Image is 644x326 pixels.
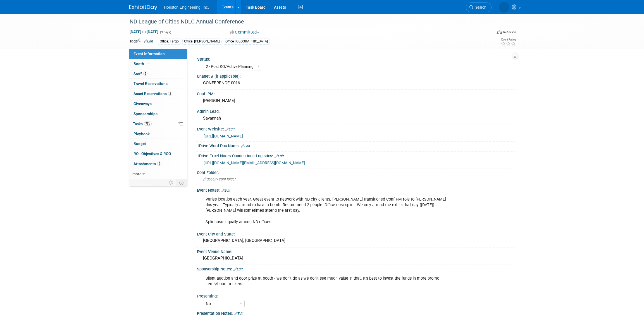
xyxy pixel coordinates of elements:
[201,114,511,123] div: Savannah
[133,161,161,166] span: Attachments
[129,109,187,119] a: Sponsorships
[221,189,230,192] a: Edit
[129,119,187,129] a: Tasks79%
[197,309,515,317] div: Presentation Notes:
[202,273,453,290] div: Silent auction and door prize at booth - we don't do as we don't see much value in that. It's bes...
[201,96,511,105] div: [PERSON_NAME]
[129,49,187,59] a: Event Information
[202,194,453,227] div: Varies location each year. Great event to network with ND city clients. [PERSON_NAME] transitione...
[197,168,515,175] div: Conf Folder:
[132,172,141,176] span: more
[241,144,250,148] a: Edit
[201,79,511,87] div: CONFERENCE-0016
[129,99,187,109] a: Giveaways
[129,69,187,79] a: Staff2
[129,59,187,69] a: Booth
[204,161,305,165] a: [URL][DOMAIN_NAME][EMAIL_ADDRESS][DOMAIN_NAME]
[201,236,511,245] div: [GEOGRAPHIC_DATA], [GEOGRAPHIC_DATA]
[133,72,147,76] span: Staff
[133,101,152,106] span: Giveaways
[129,169,187,179] a: more
[182,39,222,44] div: Office: [PERSON_NAME]
[133,61,151,66] span: Booth
[144,122,152,126] span: 79%
[197,142,515,149] div: 1Drive Word Doc Notes:
[133,141,146,146] span: Budget
[197,152,515,159] div: 1Drive Excel Notes-Connections-Logistics:
[501,38,516,41] div: Event Rating
[197,72,515,79] div: Unanet # (if applicable):
[143,72,147,76] span: 2
[147,62,149,65] i: Booth reservation complete
[129,38,153,45] td: Tags
[204,134,243,138] a: [URL][DOMAIN_NAME]
[133,91,172,96] span: Asset Reservations
[129,79,187,89] a: Travel Reservations
[129,149,187,159] a: ROI, Objectives & ROO
[497,30,502,34] img: Format-Inperson.png
[228,29,261,35] button: Committed
[166,179,176,186] td: Personalize Event Tab Strip
[129,5,157,10] img: ExhibitDay
[197,90,515,97] div: Conf. PM:
[197,265,515,272] div: Sponsorship Notes:
[225,127,235,131] a: Edit
[197,230,515,237] div: Event City and State:
[129,29,159,34] span: [DATE] [DATE]
[133,51,165,56] span: Event Information
[197,186,515,193] div: Event Notes:
[129,139,187,149] a: Budget
[176,179,187,186] td: Toggle Event Tabs
[466,3,492,12] a: Search
[133,122,152,126] span: Tasks
[133,111,158,116] span: Sponsorships
[168,92,172,96] span: 2
[141,30,147,34] span: to
[144,39,153,43] a: Edit
[129,129,187,139] a: Playbook
[197,107,515,114] div: Admin Lead:
[203,177,236,181] span: Specify conf folder
[197,125,515,132] div: Event Website:
[157,161,161,166] span: 5
[197,248,515,254] div: Event Venue Name:
[503,30,516,34] div: In-Person
[164,5,209,9] span: Houston Engineering, Inc.
[201,254,511,263] div: [GEOGRAPHIC_DATA]
[275,154,284,158] a: Edit
[233,267,243,271] a: Edit
[473,5,486,9] span: Search
[197,292,512,299] div: Presenting:
[197,55,512,62] div: Status:
[129,159,187,169] a: Attachments5
[129,89,187,99] a: Asset Reservations2
[459,29,516,37] div: Event Format
[133,81,168,86] span: Travel Reservations
[133,151,171,156] span: ROI, Objectives & ROO
[158,39,180,44] div: Office: Fargo
[128,17,483,27] div: ND League of Cities NDLC Annual Conference
[159,30,171,34] span: (3 days)
[224,39,269,44] div: Office: [GEOGRAPHIC_DATA]
[499,2,509,13] img: Heidi Joarnt
[234,312,244,316] a: Edit
[133,132,150,136] span: Playbook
